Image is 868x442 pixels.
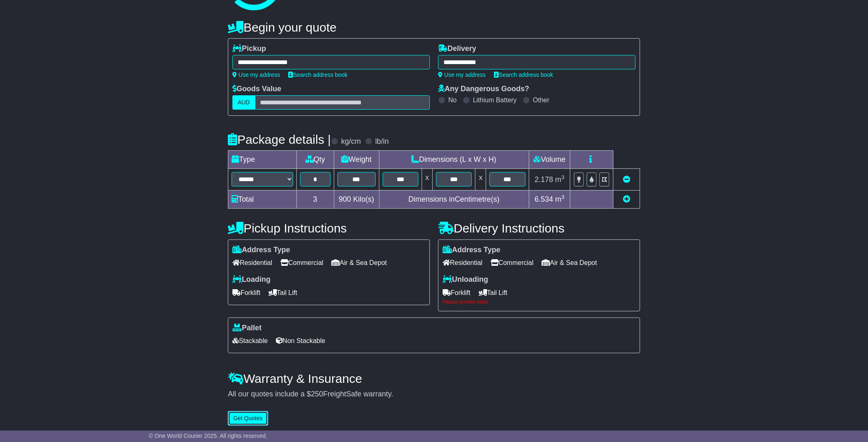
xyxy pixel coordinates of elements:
[443,275,488,284] label: Unloading
[475,169,486,190] td: x
[438,221,640,235] h4: Delivery Instructions
[623,195,630,203] a: Add new item
[473,96,517,104] label: Lithium Battery
[228,133,331,146] h4: Package details |
[443,286,471,299] span: Forklift
[561,194,565,200] sup: 3
[379,190,529,208] td: Dimensions in Centimetre(s)
[228,390,640,399] div: All our quotes include a $ FreightSafe warranty.
[232,275,271,284] label: Loading
[232,286,260,299] span: Forklift
[529,151,570,169] td: Volume
[448,96,457,104] label: No
[555,175,565,184] span: m
[494,71,553,78] a: Search address book
[288,71,347,78] a: Search address book
[276,334,325,347] span: Non Stackable
[339,195,351,203] span: 900
[232,44,266,53] label: Pickup
[443,246,501,255] label: Address Type
[232,324,262,333] label: Pallet
[555,195,565,203] span: m
[443,256,482,269] span: Residential
[438,85,529,94] label: Any Dangerous Goods?
[228,21,640,34] h4: Begin your quote
[535,195,553,203] span: 6.534
[232,85,281,94] label: Goods Value
[438,44,476,53] label: Delivery
[228,372,640,385] h4: Warranty & Insurance
[232,71,280,78] a: Use my address
[623,175,630,184] a: Remove this item
[332,256,387,269] span: Air & Sea Depot
[228,190,297,208] td: Total
[375,137,389,146] label: lb/in
[228,411,268,426] button: Get Quotes
[379,151,529,169] td: Dimensions (L x W x H)
[561,174,565,180] sup: 3
[149,433,267,439] span: © One World Courier 2025. All rights reserved.
[232,95,255,110] label: AUD
[341,137,361,146] label: kg/cm
[535,175,553,184] span: 2.178
[297,190,334,208] td: 3
[232,246,290,255] label: Address Type
[311,390,323,398] span: 250
[479,286,507,299] span: Tail Lift
[280,256,323,269] span: Commercial
[542,256,597,269] span: Air & Sea Depot
[228,221,430,235] h4: Pickup Instructions
[232,334,268,347] span: Stackable
[443,299,636,305] div: Please provide value
[533,96,549,104] label: Other
[422,169,433,190] td: x
[232,256,272,269] span: Residential
[438,71,486,78] a: Use my address
[491,256,533,269] span: Commercial
[269,286,297,299] span: Tail Lift
[334,190,379,208] td: Kilo(s)
[228,151,297,169] td: Type
[297,151,334,169] td: Qty
[334,151,379,169] td: Weight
